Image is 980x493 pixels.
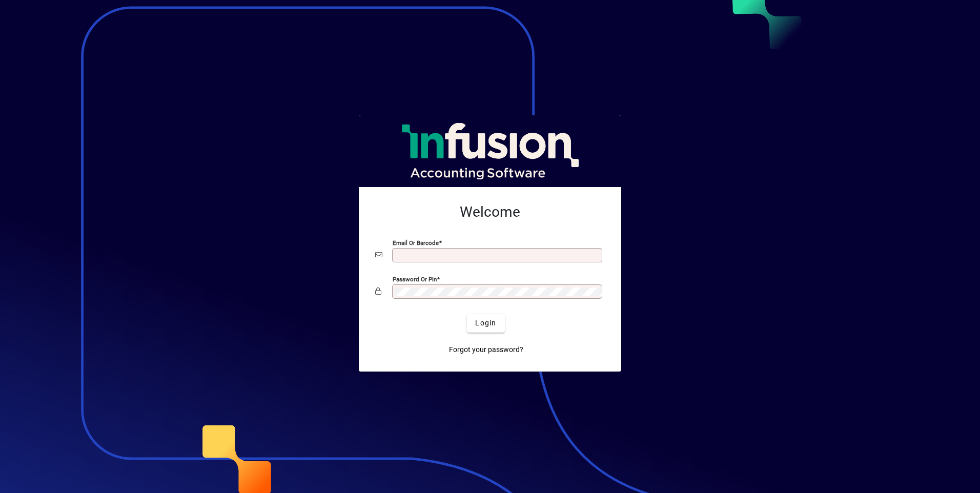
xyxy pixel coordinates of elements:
[393,275,437,282] mat-label: Password or Pin
[467,314,504,333] button: Login
[445,341,527,359] a: Forgot your password?
[475,318,496,328] span: Login
[393,239,439,246] mat-label: Email or Barcode
[449,344,523,355] span: Forgot your password?
[375,203,605,221] h2: Welcome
